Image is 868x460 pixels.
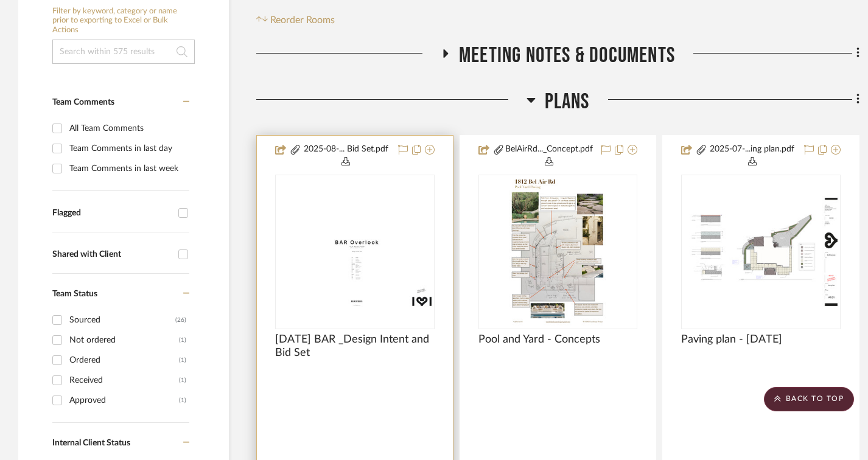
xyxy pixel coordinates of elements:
[275,333,435,360] span: [DATE] BAR _Design Intent and Bid Set
[301,143,391,169] button: 2025-08-... Bid Set.pdf
[682,196,839,308] img: Paving plan - 07/17/25
[478,333,600,346] span: Pool and Yard - Concepts
[69,119,186,138] div: All Team Comments
[69,159,186,178] div: Team Comments in last week
[52,439,130,447] span: Internal Client Status
[276,196,433,308] img: 2025-08-01 BAR _Design Intent and Bid Set
[69,330,179,350] div: Not ordered
[707,143,797,169] button: 2025-07-...ing plan.pdf
[69,371,179,390] div: Received
[764,387,854,411] scroll-to-top-button: BACK TO TOP
[69,139,186,158] div: Team Comments in last day
[545,89,590,115] span: Plans
[52,290,97,298] span: Team Status
[69,350,179,370] div: Ordered
[509,176,607,328] img: Pool and Yard - Concepts
[179,350,186,370] div: (1)
[459,43,675,69] span: Meeting notes & Documents
[52,40,195,64] input: Search within 575 results
[69,310,175,330] div: Sourced
[69,391,179,410] div: Approved
[52,7,195,35] h6: Filter by keyword, category or name prior to exporting to Excel or Bulk Actions
[52,208,172,218] div: Flagged
[179,391,186,410] div: (1)
[681,333,782,346] span: Paving plan - [DATE]
[179,330,186,350] div: (1)
[52,249,172,260] div: Shared with Client
[175,310,186,330] div: (26)
[52,98,114,106] span: Team Comments
[179,371,186,390] div: (1)
[505,143,594,169] button: BelAirRd..._Concept.pdf
[276,175,434,329] div: 0
[256,13,335,27] button: Reorder Rooms
[270,13,335,27] span: Reorder Rooms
